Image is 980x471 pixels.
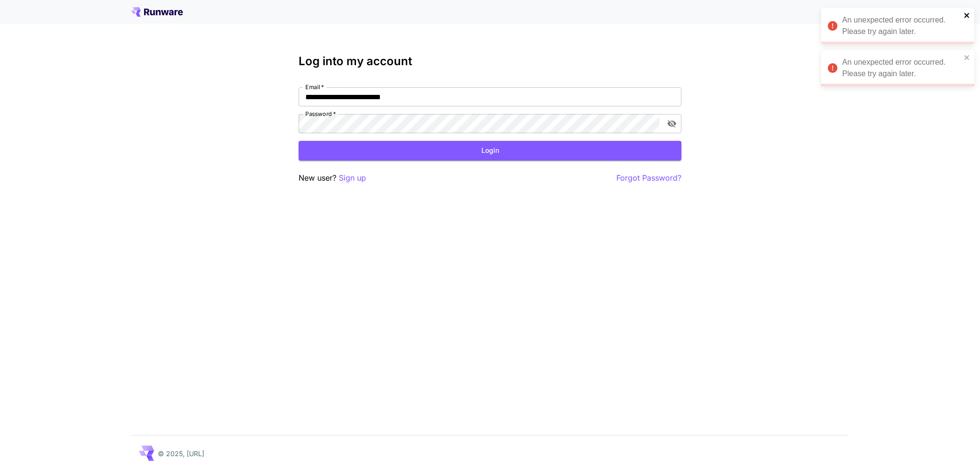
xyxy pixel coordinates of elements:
[299,141,681,161] button: Login
[305,83,324,91] label: Email
[305,110,336,118] label: Password
[299,55,681,68] h3: Log into my account
[964,54,970,61] button: close
[842,57,961,80] div: An unexpected error occurred. Please try again later.
[299,172,366,184] p: New user?
[842,14,961,37] div: An unexpected error occurred. Please try again later.
[663,115,680,132] button: toggle password visibility
[158,448,204,459] p: © 2025, [URL]
[339,172,366,184] button: Sign up
[616,172,681,184] button: Forgot Password?
[964,11,970,19] button: close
